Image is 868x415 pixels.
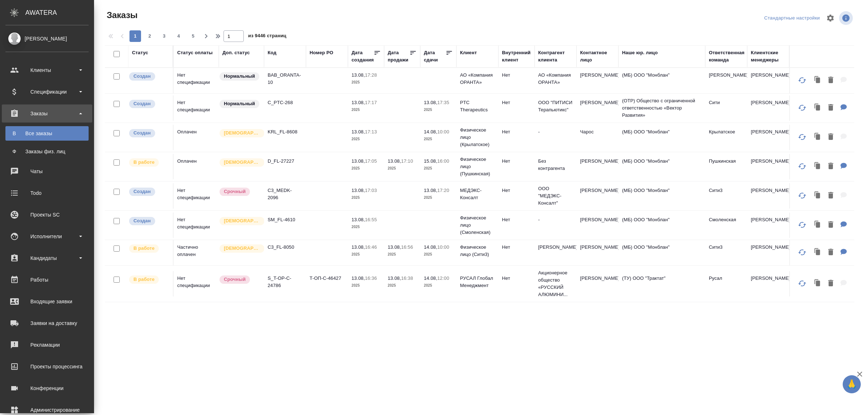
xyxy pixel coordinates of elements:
[401,158,413,164] p: 17:10
[365,158,377,164] p: 17:05
[222,49,250,56] div: Доп. статус
[811,188,825,203] button: Клонировать
[2,271,92,289] a: Работы
[825,100,837,115] button: Удалить
[580,49,615,64] div: Контактное лицо
[502,99,531,106] p: Нет
[793,187,811,204] button: Обновить
[424,188,437,193] p: 13.08,
[388,244,401,250] p: 13.08,
[133,159,154,166] p: В работе
[825,159,837,174] button: Удалить
[5,108,89,119] div: Заказы
[365,72,377,78] p: 17:28
[5,126,89,141] a: ВВсе заказы
[133,276,154,283] p: В работе
[352,188,365,193] p: 13.08,
[705,154,747,179] td: Пушкинская
[268,216,302,223] p: SM_FL-4610
[460,49,477,56] div: Клиент
[5,166,89,177] div: Чаты
[174,183,219,209] td: Нет спецификации
[5,361,89,372] div: Проекты процессинга
[424,282,453,289] p: 2025
[2,379,92,397] a: Конференции
[144,33,156,40] span: 2
[306,271,348,296] td: Т-ОП-С-46427
[268,158,302,165] p: D_FL-27227
[5,318,89,329] div: Заявки на доставку
[424,106,453,114] p: 2025
[825,188,837,203] button: Удалить
[219,158,260,167] div: Выставляется автоматически для первых 3 заказов нового контактного лица. Особое внимание
[793,99,811,116] button: Обновить
[219,216,260,226] div: Выставляется автоматически для первых 3 заказов нового контактного лица. Особое внимание
[173,30,184,42] button: 4
[424,158,437,164] p: 15.08,
[352,165,380,172] p: 2025
[502,49,531,64] div: Внутренний клиент
[5,209,89,220] div: Проекты SC
[460,275,495,289] p: РУСАЛ Глобал Менеджмент
[224,73,255,80] p: Нормальный
[352,223,380,231] p: 2025
[618,125,705,150] td: (МБ) ООО "Монблан"
[365,244,377,250] p: 16:46
[460,72,495,86] p: АО «Компания ОРАНТА»
[128,72,169,81] div: Выставляется автоматически при создании заказа
[352,282,380,289] p: 2025
[219,187,260,197] div: Выставляется автоматически, если на указанный объем услуг необходимо больше времени в стандартном...
[437,275,449,281] p: 12:00
[793,72,811,89] button: Обновить
[352,106,380,114] p: 2025
[268,275,302,289] p: S_T-OP-C-24786
[128,158,169,167] div: Выставляет ПМ после принятия заказа от КМа
[576,240,618,265] td: [PERSON_NAME]
[825,130,837,145] button: Удалить
[158,30,170,42] button: 3
[2,162,92,180] a: Чаты
[538,216,573,223] p: -
[128,128,169,138] div: Выставляется автоматически при создании заказа
[538,99,573,114] p: ООО "ПИТИСИ Терапьютикс"
[224,276,246,283] p: Срочный
[705,125,747,150] td: Крылатское
[174,125,219,150] td: Оплачен
[268,244,302,251] p: C3_FL-8050
[709,49,745,64] div: Ответственная команда
[5,274,89,285] div: Работы
[538,49,573,64] div: Контрагент клиента
[401,244,413,250] p: 16:56
[618,68,705,93] td: (МБ) ООО "Монблан"
[224,245,260,252] p: [DEMOGRAPHIC_DATA]
[538,269,573,298] p: Акционерное общество «РУССКИЙ АЛЮМИНИ...
[622,49,658,56] div: Наше юр. лицо
[9,130,85,137] div: Все заказы
[388,49,409,64] div: Дата продажи
[825,73,837,88] button: Удалить
[173,33,184,40] span: 4
[502,158,531,165] p: Нет
[460,156,495,177] p: Физическое лицо (Пушкинская)
[811,100,825,115] button: Клонировать
[793,216,811,234] button: Обновить
[224,217,260,224] p: [DEMOGRAPHIC_DATA]
[388,158,401,164] p: 13.08,
[352,129,365,134] p: 13.08,
[401,275,413,281] p: 16:38
[219,99,260,109] div: Статус по умолчанию для стандартных заказов
[618,271,705,296] td: (ТУ) ООО "Трактат"
[437,244,449,250] p: 10:00
[793,275,811,292] button: Обновить
[811,218,825,232] button: Клонировать
[618,94,705,123] td: (OTP) Общество с ограниченной ответственностью «Вектор Развития»
[224,129,260,137] p: [DEMOGRAPHIC_DATA]
[133,217,151,224] p: Создан
[747,68,789,93] td: [PERSON_NAME]
[352,100,365,105] p: 13.08,
[793,244,811,261] button: Обновить
[2,184,92,202] a: Todo
[365,129,377,134] p: 17:13
[437,158,449,164] p: 16:00
[437,188,449,193] p: 17:20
